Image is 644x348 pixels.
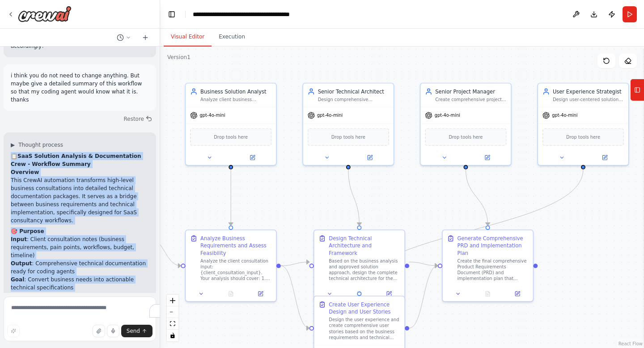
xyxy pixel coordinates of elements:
g: Edge from ae57d6f3-f791-4c8f-a1f5-ab1f42b20215 to a313b2cf-81c6-41f8-bd62-30e1308c1052 [345,170,363,226]
div: React Flow controls [167,295,178,341]
span: gpt-4o-mini [552,112,577,118]
button: fit view [167,318,178,330]
button: Open in side panel [248,289,273,298]
strong: Input [11,236,27,242]
button: Switch to previous chat [113,32,135,43]
div: Senior Project Manager [435,88,506,95]
div: Business Solution AnalystAnalyze client business requirements from {client_consultation_input}, a... [185,83,277,166]
g: Edge from fadc3887-539a-4dd6-b6f2-cce343a8fc3d to 86701123-62b9-49f3-8049-1a8312d1c5be [462,170,491,226]
strong: SaaS Solution Analysis & Documentation Crew - Workflow Summary [11,153,141,167]
g: Edge from 0eaa89ca-1017-49bd-9a2e-ff435ba585d9 to 0688f6d7-30a0-41b5-8be5-7854bbb29908 [281,262,309,332]
div: Create the final comprehensive Product Requirements Document (PRD) and implementation plan that c... [458,258,529,282]
span: Drop tools here [331,133,365,140]
button: Open in side panel [466,153,508,162]
p: This CrewAI automation transforms high-level business consultations into detailed technical docum... [11,176,149,225]
div: Create comprehensive project documentation including detailed PRD, MVP specifications, project ti... [435,97,506,102]
button: toggle interactivity [167,330,178,341]
div: Generate Comprehensive PRD and Implementation Plan [458,235,529,257]
div: Create User Experience Design and User Stories [329,301,400,315]
div: Version 1 [167,54,191,61]
div: Analyze Business Requirements and Assess FeasibilityAnalyze the client consultation input: {clien... [185,229,277,302]
div: Design Technical Architecture and FrameworkBased on the business analysis and approved solution a... [314,229,405,302]
nav: breadcrumb [193,10,327,19]
strong: Goal [11,276,24,283]
span: gpt-4o-mini [199,112,225,118]
button: zoom in [167,295,178,306]
button: No output available [472,289,503,298]
button: Open in side panel [376,289,401,298]
img: Logo [18,6,72,22]
span: gpt-4o-mini [435,112,460,118]
button: Open in side panel [584,153,626,162]
button: Send [121,325,153,337]
button: No output available [215,289,246,298]
div: Based on the business analysis and approved solution approach, design the complete technical arch... [329,258,400,282]
button: Open in side panel [349,153,390,162]
strong: Output [11,260,32,267]
button: No output available [344,289,375,298]
button: zoom out [167,306,178,318]
li: : Convert business needs into actionable technical specifications [11,276,149,292]
g: Edge from 0688f6d7-30a0-41b5-8be5-7854bbb29908 to 86701123-62b9-49f3-8049-1a8312d1c5be [409,262,438,332]
div: Design Technical Architecture and Framework [329,235,400,257]
span: Drop tools here [449,133,483,140]
div: Analyze Business Requirements and Assess Feasibility [200,235,271,257]
p: i think you do not need to change anything. But maybe give a detailed summary of this workflow so... [11,72,149,104]
div: Senior Project ManagerCreate comprehensive project documentation including detailed PRD, MVP spec... [420,83,512,166]
button: Hide left sidebar [165,8,178,21]
span: gpt-4o-mini [317,112,343,118]
a: React Flow attribution [619,341,643,346]
strong: Overview [11,169,39,175]
span: Thought process [18,141,63,149]
h1: 📋 [11,152,149,168]
button: Open in side panel [505,289,530,298]
div: User Experience StrategistDesign user-centered solutions and create detailed user stories, user j... [537,83,629,166]
button: Start a new chat [138,32,153,43]
div: Generate Comprehensive PRD and Implementation PlanCreate the final comprehensive Product Requirem... [442,229,534,302]
g: Edge from 0eaa89ca-1017-49bd-9a2e-ff435ba585d9 to a313b2cf-81c6-41f8-bd62-30e1308c1052 [281,259,309,270]
div: Design comprehensive technical architecture for the proposed SaaS solution based on {client_consu... [318,97,389,102]
span: Drop tools here [214,133,248,140]
li: : Client consultation notes (business requirements, pain points, workflows, budget, timeline) [11,235,149,259]
div: Analyze the client consultation input: {client_consultation_input}. Your analysis should cover: 1... [200,258,271,282]
div: User Experience Strategist [553,88,624,95]
button: Open in side panel [232,153,273,162]
g: Edge from a313b2cf-81c6-41f8-bd62-30e1308c1052 to 86701123-62b9-49f3-8049-1a8312d1c5be [409,259,438,270]
strong: 🎯 Purpose [11,228,44,234]
span: Send [127,327,140,335]
button: Restore [120,113,156,125]
div: Analyze client business requirements from {client_consultation_input}, assess technical feasibili... [200,97,271,102]
button: Click to speak your automation idea [107,325,119,337]
g: Edge from 1c5c3f8f-4344-4630-b8d2-e7c69538412d to 0eaa89ca-1017-49bd-9a2e-ff435ba585d9 [227,170,234,226]
button: ▶Thought process [11,141,63,149]
g: Edge from triggers to 0eaa89ca-1017-49bd-9a2e-ff435ba585d9 [149,235,181,269]
div: Design user-centered solutions and create detailed user stories, user journeys, and acceptance cr... [553,97,624,102]
span: ▶ [11,141,15,149]
span: Drop tools here [566,133,600,140]
button: Execution [212,28,252,47]
button: Visual Editor [164,28,212,47]
button: Improve this prompt [7,325,20,337]
div: Business Solution Analyst [200,88,271,95]
g: Edge from 8499b18e-f9e4-452b-87c2-22c1d9baac14 to 0688f6d7-30a0-41b5-8be5-7854bbb29908 [356,170,587,292]
button: Upload files [93,325,105,337]
div: Design the user experience and create comprehensive user stories based on the business requiremen... [329,317,400,340]
div: Senior Technical Architect [318,88,389,95]
textarea: To enrich screen reader interactions, please activate Accessibility in Grammarly extension settings [4,297,156,341]
li: : Comprehensive technical documentation ready for coding agents [11,259,149,276]
div: Senior Technical ArchitectDesign comprehensive technical architecture for the proposed SaaS solut... [302,83,394,166]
